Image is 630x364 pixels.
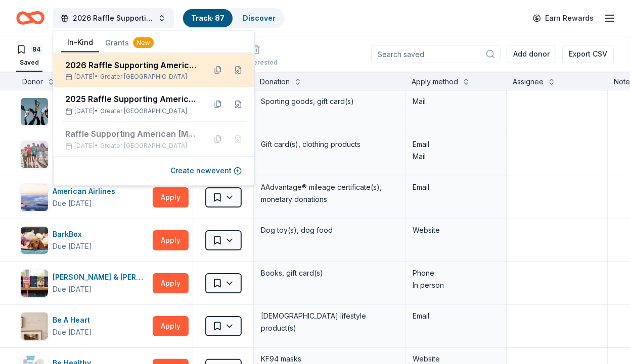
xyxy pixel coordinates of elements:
[30,44,42,55] div: 84
[20,183,149,212] button: Image for American AirlinesAmerican AirlinesDue [DATE]
[413,138,499,150] div: Email
[16,40,42,72] button: 84Saved
[413,310,499,322] div: Email
[513,76,544,88] div: Assignee
[371,45,501,63] input: Search saved
[562,45,614,63] button: Export CSV
[100,142,187,150] span: Greater [GEOGRAPHIC_DATA]
[153,316,189,336] button: Apply
[53,271,149,283] div: [PERSON_NAME] & [PERSON_NAME]
[100,73,187,81] span: Greater [GEOGRAPHIC_DATA]
[260,180,399,206] div: AAdvantage® mileage certificate(s), monetary donations
[527,9,600,27] a: Earn Rewards
[65,108,198,116] div: [DATE] •
[61,33,99,53] button: In-Kind
[16,59,42,67] div: Saved
[170,165,242,177] button: Create newevent
[21,141,48,168] img: Image for Aéropostale
[53,326,92,338] div: Due [DATE]
[20,312,149,340] button: Image for Be A HeartBe A HeartDue [DATE]
[260,309,399,335] div: [DEMOGRAPHIC_DATA] lifestyle product(s)
[413,95,499,108] div: Mail
[413,267,499,279] div: Phone
[21,270,48,297] img: Image for Barnes & Noble
[413,181,499,193] div: Email
[65,73,198,81] div: [DATE] •
[53,185,119,197] div: American Airlines
[65,128,198,140] div: Raffle Supporting American [MEDICAL_DATA] Society's "Making Strides Against [MEDICAL_DATA]"
[21,98,48,125] img: Image for Adidas
[20,269,149,297] button: Image for Barnes & Noble[PERSON_NAME] & [PERSON_NAME]Due [DATE]
[53,283,92,295] div: Due [DATE]
[243,14,276,22] a: Discover
[153,187,189,207] button: Apply
[234,59,278,67] div: Not interested
[53,314,94,326] div: Be A Heart
[20,97,149,126] button: Image for AdidasAdidasDue [DATE]
[100,108,187,116] span: Greater [GEOGRAPHIC_DATA]
[53,8,174,28] button: 2026 Raffle Supporting American [MEDICAL_DATA] Society's "Making Strides Against [MEDICAL_DATA]"
[73,12,154,24] span: 2026 Raffle Supporting American [MEDICAL_DATA] Society's "Making Strides Against [MEDICAL_DATA]"
[507,45,556,63] button: Add donor
[234,40,278,72] button: Not interested
[65,59,198,71] div: 2026 Raffle Supporting American [MEDICAL_DATA] Society's "Making Strides Against [MEDICAL_DATA]"
[21,313,48,340] img: Image for Be A Heart
[21,184,48,211] img: Image for American Airlines
[16,6,44,30] a: Home
[53,197,92,210] div: Due [DATE]
[260,76,290,88] div: Donation
[53,240,92,252] div: Due [DATE]
[21,227,48,254] img: Image for BarkBox
[413,224,499,236] div: Website
[20,140,149,169] button: Image for AéropostaleAéropostaleDue [DATE]
[260,266,399,280] div: Books, gift card(s)
[413,150,499,163] div: Mail
[260,94,399,109] div: Sporting goods, gift card(s)
[182,8,285,28] button: Track· 87Discover
[65,93,198,106] div: 2025 Raffle Supporting American [MEDICAL_DATA] Society's "Making Strides Against [MEDICAL_DATA]"
[53,228,92,240] div: BarkBox
[413,279,499,291] div: In person
[153,230,189,250] button: Apply
[260,137,399,151] div: Gift card(s), clothing products
[191,14,224,22] a: Track· 87
[20,226,149,254] button: Image for BarkBoxBarkBoxDue [DATE]
[65,142,198,150] div: [DATE] •
[412,76,458,88] div: Apply method
[99,34,160,52] button: Grants
[260,223,399,237] div: Dog toy(s), dog food
[22,76,43,88] div: Donor
[153,273,189,293] button: Apply
[133,37,154,48] div: New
